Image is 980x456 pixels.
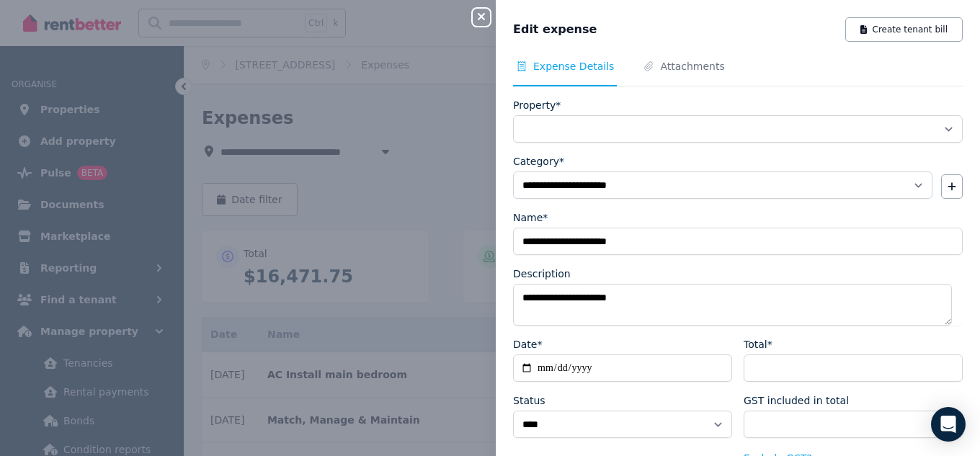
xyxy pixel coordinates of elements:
span: Edit expense [513,21,597,38]
button: Create tenant bill [845,17,963,42]
nav: Tabs [513,59,963,86]
span: Attachments [660,59,724,73]
label: Property* [513,98,561,112]
label: Date* [513,337,542,352]
label: Category* [513,154,564,169]
label: Description [513,267,571,281]
span: Expense Details [533,59,614,73]
div: Open Intercom Messenger [931,407,966,442]
label: Name* [513,210,548,225]
label: GST included in total [744,393,849,408]
label: Total* [744,337,772,352]
label: Status [513,393,545,408]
